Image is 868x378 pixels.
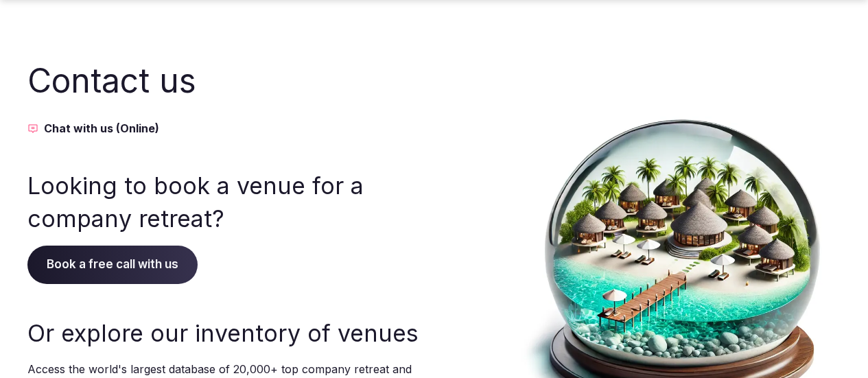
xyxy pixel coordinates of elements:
[27,58,421,104] h2: Contact us
[27,246,198,284] span: Book a free call with us
[27,317,421,350] h3: Or explore our inventory of venues
[27,120,421,137] button: Chat with us (Online)
[27,257,198,271] a: Book a free call with us
[27,169,421,235] h3: Looking to book a venue for a company retreat?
